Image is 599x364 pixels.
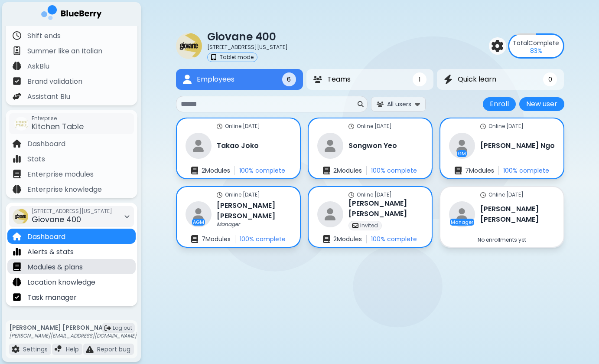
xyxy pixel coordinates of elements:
h3: Songwon Yeo [348,141,397,151]
img: Quick learn [444,75,453,85]
p: Stats [27,154,45,164]
span: Enterprise [32,115,84,122]
span: Kitchen Table [32,121,84,132]
img: file icon [13,154,21,163]
p: 7 Module s [202,235,231,243]
img: online status [217,124,222,129]
img: online status [480,124,486,129]
span: [STREET_ADDRESS][US_STATE] [32,208,112,215]
img: company thumbnail [14,117,28,131]
img: online status [348,192,354,198]
p: Online [DATE] [357,191,392,198]
img: restaurant [449,133,475,159]
img: enrollments [455,167,462,174]
p: AGM [193,220,204,225]
img: file icon [12,345,20,353]
img: logout [104,325,111,331]
p: Settings [23,345,48,353]
img: file icon [86,345,94,353]
img: enrollments [323,167,330,174]
img: tablet [211,54,216,60]
span: All users [387,100,411,108]
img: file icon [13,232,21,241]
p: Shift ends [27,31,61,41]
img: file icon [13,278,21,286]
img: file icon [13,293,21,302]
span: Teams [327,74,351,85]
h3: [PERSON_NAME] [PERSON_NAME] [217,200,291,221]
img: enrollments [191,235,198,243]
p: 2 Module s [333,167,362,174]
p: Enterprise modules [27,169,94,180]
p: Brand validation [27,76,82,87]
button: TeamsTeams1 [306,69,433,90]
p: 100 % complete [503,167,549,174]
img: Teams [313,76,322,83]
p: Online [DATE] [488,191,524,198]
p: Tablet mode [220,54,254,61]
img: restaurant [317,133,343,159]
p: 2 Module s [333,235,362,243]
span: Quick learn [458,74,496,85]
img: Employees [183,75,192,85]
span: Total [513,39,528,47]
p: Dashboard [27,139,65,149]
h3: [PERSON_NAME] [PERSON_NAME] [348,198,423,219]
button: Enroll [483,97,516,111]
img: restaurant [186,201,212,227]
img: restaurant [186,133,212,159]
a: tabletTablet mode [207,52,288,62]
p: [PERSON_NAME][EMAIL_ADDRESS][DOMAIN_NAME] [9,332,137,339]
p: 100 % complete [371,235,417,243]
img: company thumbnail [13,209,28,224]
p: Invited [360,222,378,229]
img: file icon [13,62,21,70]
p: No enrollments yet [478,236,526,243]
p: Online [DATE] [225,123,260,130]
img: online status [348,124,354,129]
img: file icon [13,185,21,193]
p: Manager [217,221,240,228]
h3: [PERSON_NAME] Ngo [480,141,555,151]
p: Giovane 400 [207,30,288,44]
p: Location knowledge [27,277,95,288]
img: enrollments [323,235,330,243]
p: Online [DATE] [225,191,260,198]
p: Summer like an Italian [27,46,102,56]
img: file icon [13,92,21,101]
img: invited [352,223,358,229]
p: [PERSON_NAME] [PERSON_NAME] [9,324,137,331]
p: AskBlu [27,61,49,72]
p: Help [66,345,79,353]
p: [STREET_ADDRESS][US_STATE] [207,44,288,51]
img: company thumbnail [176,33,202,59]
button: All users [371,97,426,111]
a: online statusOnline [DATE]restaurantAGM[PERSON_NAME] [PERSON_NAME]Managerenrollments7Modules100% ... [176,186,301,248]
span: 6 [287,75,291,83]
img: expand [415,100,420,108]
p: Dashboard [27,232,65,242]
img: search icon [358,101,364,107]
p: 100 % complete [240,235,286,243]
img: restaurant [449,201,475,227]
a: online statusOnline [DATE]restaurantManager[PERSON_NAME] [PERSON_NAME]No enrollments yet [439,186,564,248]
p: Report bug [97,345,130,353]
span: 1 [419,75,420,83]
img: file icon [13,170,21,178]
h3: [PERSON_NAME] [PERSON_NAME] [480,204,555,225]
a: online statusOnline [DATE]restaurant[PERSON_NAME] [PERSON_NAME]invitedInvitedenrollments2Modules1... [308,186,433,248]
img: company logo [41,5,102,23]
span: 0 [548,75,552,83]
p: Task manager [27,292,77,303]
img: file icon [13,247,21,256]
a: online statusOnline [DATE]restaurantSongwon Yeoenrollments2Modules100% complete [308,118,433,179]
img: settings [492,40,504,52]
p: 2 Module s [202,167,230,174]
p: Complete [513,39,559,47]
p: Enterprise knowledge [27,184,102,195]
p: 100 % complete [239,167,285,174]
button: New user [519,97,564,111]
p: GM [458,151,466,156]
p: Online [DATE] [488,123,524,130]
img: file icon [13,262,21,271]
